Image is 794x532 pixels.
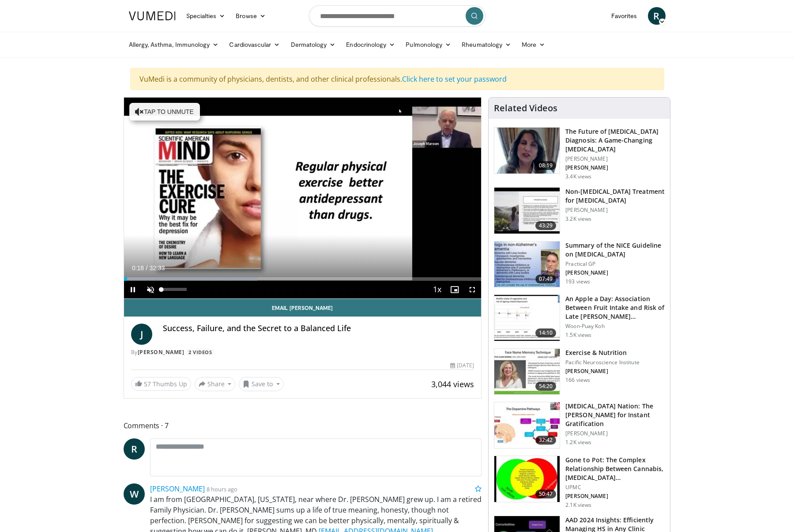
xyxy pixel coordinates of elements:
[494,127,665,180] a: 08:19 The Future of [MEDICAL_DATA] Diagnosis: A Game-Changing [MEDICAL_DATA] [PERSON_NAME] [PERSO...
[163,324,474,333] h4: Success, Failure, and the Secret to a Balanced Life
[565,484,665,491] p: UPMC
[124,98,482,299] video-js: Video Player
[181,7,231,25] a: Specialties
[446,281,463,298] button: Enable picture-in-picture mode
[450,362,474,370] div: [DATE]
[565,260,665,268] p: Practical GP
[565,187,665,205] h3: Non-[MEDICAL_DATA] Treatment for [MEDICAL_DATA]
[494,456,665,509] a: 50:47 Gone to Pot: The Complex Relationship Between Cannabis, [MEDICAL_DATA]… UPMC [PERSON_NAME] ...
[138,348,184,356] a: [PERSON_NAME]
[149,264,165,272] span: 32:33
[428,281,446,298] button: Playback Rate
[565,269,665,276] p: [PERSON_NAME]
[565,368,640,375] p: [PERSON_NAME]
[494,103,557,113] h4: Related Videos
[606,7,643,25] a: Favorites
[494,456,560,502] img: 045704c6-c23c-49b4-a046-65a12fb74f3a.150x105_q85_crop-smart_upscale.jpg
[341,36,400,53] a: Endocrinology
[565,173,591,180] p: 3.4K views
[124,281,142,298] button: Pause
[565,294,665,321] h3: An Apple a Day: Association Between Fruit Intake and Risk of Late [PERSON_NAME]…
[124,438,145,460] a: R
[129,103,200,121] button: Tap to unmute
[494,402,560,448] img: 8c144ef5-ad01-46b8-bbf2-304ffe1f6934.150x105_q85_crop-smart_upscale.jpg
[516,36,550,53] a: More
[195,377,236,391] button: Share
[494,187,665,234] a: 43:29 Non-[MEDICAL_DATA] Treatment for [MEDICAL_DATA] [PERSON_NAME] 3.2K views
[565,155,665,162] p: [PERSON_NAME]
[494,402,665,449] a: 32:42 [MEDICAL_DATA] Nation: The [PERSON_NAME] for Instant Gratification [PERSON_NAME] 1.2K views
[130,68,664,90] div: VuMedi is a community of physicians, dentists, and other clinical professionals.
[535,275,557,283] span: 07:49
[565,359,640,366] p: Pacific Neuroscience Institute
[565,348,640,357] h3: Exercise & Nutrition
[456,36,516,53] a: Rheumatology
[565,127,665,154] h3: The Future of [MEDICAL_DATA] Diagnosis: A Game-Changing [MEDICAL_DATA]
[494,241,665,288] a: 07:49 Summary of the NICE Guideline on [MEDICAL_DATA] Practical GP [PERSON_NAME] 193 views
[129,11,176,20] img: VuMedi Logo
[535,490,557,498] span: 50:47
[565,456,665,482] h3: Gone to Pot: The Complex Relationship Between Cannabis, [MEDICAL_DATA]…
[565,241,665,259] h3: Summary of the NICE Guideline on [MEDICAL_DATA]
[494,128,560,174] img: 5773f076-af47-4b25-9313-17a31d41bb95.150x105_q85_crop-smart_upscale.jpg
[207,485,237,493] small: 8 hours ago
[535,436,557,445] span: 32:42
[494,294,665,341] a: 14:10 An Apple a Day: Association Between Fruit Intake and Risk of Late [PERSON_NAME]… Woon-Puay ...
[131,324,152,345] a: J
[431,379,474,389] span: 3,044 views
[565,323,665,330] p: Woon-Puay Koh
[565,402,665,428] h3: [MEDICAL_DATA] Nation: The [PERSON_NAME] for Instant Gratification
[494,295,560,341] img: 0fb96a29-ee07-42a6-afe7-0422f9702c53.150x105_q85_crop-smart_upscale.jpg
[402,74,507,84] a: Click here to set your password
[146,264,148,272] span: /
[230,7,271,25] a: Browse
[144,380,151,388] span: 57
[565,493,665,500] p: [PERSON_NAME]
[124,277,482,281] div: Progress Bar
[132,264,144,272] span: 0:18
[565,215,591,223] p: 3.2K views
[565,332,591,339] p: 1.5K views
[565,278,590,285] p: 193 views
[535,221,557,230] span: 43:29
[494,349,560,395] img: 4bf5c016-4c67-4e08-ac2c-e79619ba3a59.150x105_q85_crop-smart_upscale.jpg
[535,161,557,170] span: 08:19
[535,328,557,337] span: 14:10
[565,164,665,171] p: [PERSON_NAME]
[239,377,284,391] button: Save to
[565,439,591,446] p: 1.2K views
[648,7,666,25] a: R
[463,281,481,298] button: Fullscreen
[186,348,215,356] a: 2 Videos
[131,348,474,356] div: By
[142,281,159,298] button: Unmute
[286,36,341,53] a: Dermatology
[309,5,485,26] input: Search topics, interventions
[565,207,665,214] p: [PERSON_NAME]
[565,430,665,437] p: [PERSON_NAME]
[400,36,456,53] a: Pulmonology
[131,377,191,391] a: 57 Thumbs Up
[494,188,560,234] img: eb9441ca-a77b-433d-ba99-36af7bbe84ad.150x105_q85_crop-smart_upscale.jpg
[565,377,590,384] p: 166 views
[124,299,482,317] a: Email [PERSON_NAME]
[150,484,205,494] a: [PERSON_NAME]
[124,420,482,431] span: Comments 7
[124,483,145,505] a: W
[535,382,557,391] span: 54:20
[162,288,187,291] div: Volume Level
[565,502,591,509] p: 2.1K views
[224,36,285,53] a: Cardiovascular
[494,241,560,287] img: 8e949c61-8397-4eef-823a-95680e5d1ed1.150x105_q85_crop-smart_upscale.jpg
[124,36,224,53] a: Allergy, Asthma, Immunology
[494,348,665,395] a: 54:20 Exercise & Nutrition Pacific Neuroscience Institute [PERSON_NAME] 166 views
